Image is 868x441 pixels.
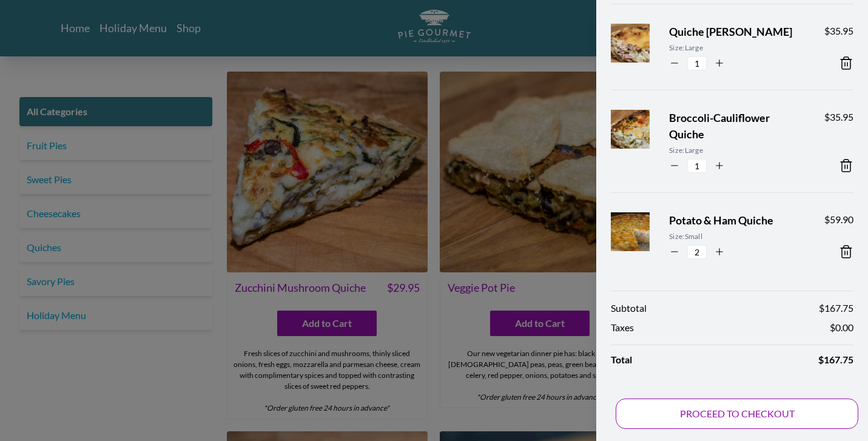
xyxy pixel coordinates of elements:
span: Quiche [PERSON_NAME] [669,24,805,40]
span: $ 167.75 [819,301,853,315]
img: Product Image [605,12,679,86]
span: Potato & Ham Quiche [669,212,805,229]
span: Size: Small [669,231,805,242]
span: Size: Large [669,42,805,53]
img: Product Image [605,98,679,172]
img: Product Image [605,201,679,275]
span: $ 35.95 [824,24,853,38]
span: $ 167.75 [818,352,853,367]
span: Size: Large [669,145,805,156]
span: Total [611,352,632,367]
span: $ 0.00 [830,320,853,335]
span: Subtotal [611,301,647,315]
span: $ 59.90 [824,212,853,227]
button: PROCEED TO CHECKOUT [616,399,858,429]
span: Taxes [611,320,634,335]
span: Broccoli-Cauliflower Quiche [669,110,805,143]
span: $ 35.95 [824,110,853,124]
